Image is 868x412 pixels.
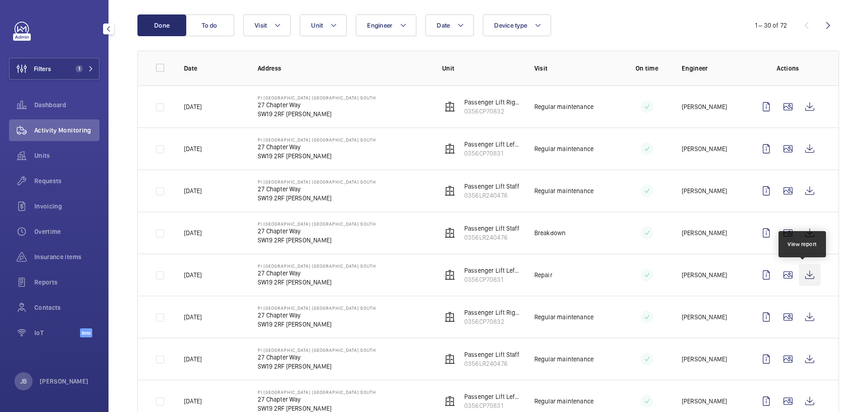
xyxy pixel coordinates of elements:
button: To do [185,14,234,36]
span: Reports [34,278,99,287]
p: 0356CP70832 [464,317,520,326]
p: PI [GEOGRAPHIC_DATA] [GEOGRAPHIC_DATA] South [258,95,376,100]
p: 0356LR240476 [464,233,520,242]
div: 1 – 30 of 72 [755,21,787,30]
p: SW19 2RF [PERSON_NAME] [258,152,376,161]
img: elevator.svg [444,185,455,196]
img: elevator.svg [444,227,455,238]
p: Passenger Lift Staff [464,182,520,191]
button: Date [425,14,474,36]
p: [DATE] [184,228,202,237]
p: [DATE] [184,313,202,322]
p: SW19 2RF [PERSON_NAME] [258,278,376,287]
p: 0356CP70831 [464,275,520,284]
span: Insurance items [34,252,99,261]
button: Engineer [356,14,416,36]
p: [DATE] [184,186,202,195]
p: Passenger Lift Staff [464,224,520,233]
p: [DATE] [184,270,202,279]
p: Date [184,64,243,73]
p: SW19 2RF [PERSON_NAME] [258,320,376,329]
p: PI [GEOGRAPHIC_DATA] [GEOGRAPHIC_DATA] South [258,221,376,227]
span: Filters [34,64,51,73]
p: [DATE] [184,397,202,406]
p: 27 Chapter Way [258,227,376,236]
span: Overtime [34,227,99,236]
p: Breakdown [534,228,566,237]
span: Units [34,151,99,160]
button: Done [137,14,186,36]
p: [PERSON_NAME] [40,377,89,386]
p: [PERSON_NAME] [682,102,727,111]
p: 0356CP70832 [464,107,520,116]
div: View report [788,240,817,248]
p: Engineer [682,64,741,73]
p: PI [GEOGRAPHIC_DATA] [GEOGRAPHIC_DATA] South [258,347,376,353]
p: 0356LR240476 [464,359,520,368]
p: [PERSON_NAME] [682,355,727,364]
p: [PERSON_NAME] [682,186,727,195]
span: Device type [494,22,527,29]
p: 27 Chapter Way [258,269,376,278]
p: PI [GEOGRAPHIC_DATA] [GEOGRAPHIC_DATA] South [258,137,376,142]
p: Regular maintenance [534,355,594,364]
p: PI [GEOGRAPHIC_DATA] [GEOGRAPHIC_DATA] South [258,305,376,311]
p: Regular maintenance [534,102,594,111]
p: SW19 2RF [PERSON_NAME] [258,236,376,245]
p: Regular maintenance [534,186,594,195]
button: Filters1 [9,58,99,80]
p: 0356CP70831 [464,401,520,410]
p: 27 Chapter Way [258,142,376,152]
p: 27 Chapter Way [258,395,376,404]
span: Dashboard [34,100,99,109]
p: [PERSON_NAME] [682,270,727,279]
p: Actions [755,64,821,73]
p: [DATE] [184,102,202,111]
p: [PERSON_NAME] [682,144,727,153]
span: Contacts [34,303,99,312]
p: Visit [534,64,612,73]
img: elevator.svg [444,396,455,407]
p: On time [627,64,667,73]
p: PI [GEOGRAPHIC_DATA] [GEOGRAPHIC_DATA] South [258,179,376,185]
button: Unit [300,14,347,36]
span: Beta [80,328,92,337]
span: IoT [34,328,80,337]
p: PI [GEOGRAPHIC_DATA] [GEOGRAPHIC_DATA] South [258,389,376,395]
img: elevator.svg [444,354,455,365]
p: Passenger Lift Staff [464,350,520,359]
p: 0356CP70831 [464,149,520,158]
span: Activity Monitoring [34,126,99,135]
p: Regular maintenance [534,397,594,406]
p: 27 Chapter Way [258,353,376,362]
p: [DATE] [184,355,202,364]
p: JB [20,377,27,386]
span: Date [437,22,450,29]
p: 27 Chapter Way [258,100,376,109]
p: [DATE] [184,144,202,153]
p: Passenger Lift Left Hand [464,266,520,275]
p: SW19 2RF [PERSON_NAME] [258,362,376,371]
p: Unit [442,64,520,73]
img: elevator.svg [444,101,455,112]
button: Device type [483,14,551,36]
p: Passenger Lift Left Hand [464,140,520,149]
p: Passenger Lift Left Hand [464,392,520,401]
p: 27 Chapter Way [258,311,376,320]
button: Visit [243,14,291,36]
img: elevator.svg [444,312,455,322]
p: [PERSON_NAME] [682,313,727,322]
p: Regular maintenance [534,144,594,153]
p: Passenger Lift Right Hand [464,98,520,107]
span: Engineer [367,22,392,29]
p: [PERSON_NAME] [682,397,727,406]
p: Repair [534,270,552,279]
span: 1 [75,65,83,72]
p: Address [258,64,428,73]
span: Requests [34,176,99,185]
p: 27 Chapter Way [258,185,376,194]
p: Passenger Lift Right Hand [464,308,520,317]
span: Invoicing [34,202,99,211]
p: Regular maintenance [534,313,594,322]
p: SW19 2RF [PERSON_NAME] [258,194,376,203]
